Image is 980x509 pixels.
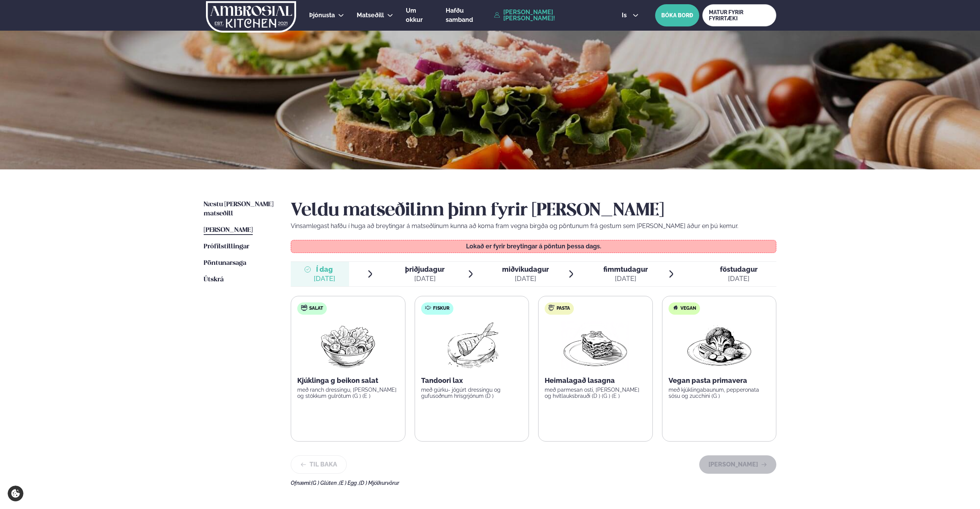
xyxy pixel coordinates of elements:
[204,243,249,250] span: Prófílstillingar
[359,480,399,486] span: (D ) Mjólkurvörur
[622,12,629,18] span: is
[548,305,555,311] img: pasta.svg
[680,305,696,312] span: Vegan
[204,242,249,251] a: Prófílstillingar
[502,265,549,273] span: miðvikudagur
[699,455,776,474] button: [PERSON_NAME]
[406,6,433,25] a: Um okkur
[603,265,648,273] span: fimmtudagur
[314,274,335,283] div: [DATE]
[562,321,629,370] img: Lasagna.png
[204,200,275,218] a: Næstu [PERSON_NAME] matseðill
[433,305,450,312] span: Fiskur
[702,4,776,26] a: MATUR FYRIR FYRIRTÆKI
[446,7,473,23] span: Hafðu samband
[720,274,758,283] div: [DATE]
[291,455,347,474] button: Til baka
[309,305,323,312] span: Salat
[557,305,570,312] span: Pasta
[720,265,758,273] span: föstudagur
[297,376,399,385] p: Kjúklinga g beikon salat
[425,305,431,311] img: fish.svg
[204,260,246,266] span: Pöntunarsaga
[204,259,246,268] a: Pöntunarsaga
[204,226,253,235] a: [PERSON_NAME]
[669,387,770,399] p: með kjúklingabaunum, pepperonata sósu og zucchini (G )
[406,7,423,23] span: Um okkur
[655,4,699,26] button: BÓKA BORÐ
[8,486,23,501] a: Cookie settings
[297,387,399,399] p: með ranch dressingu, [PERSON_NAME] og stökkum gulrótum (G ) (E )
[672,305,679,311] img: Vegan.svg
[314,321,382,370] img: Salad.png
[291,200,776,222] h2: Veldu matseðilinn þinn fyrir [PERSON_NAME]
[494,9,604,21] a: [PERSON_NAME] [PERSON_NAME]!
[204,275,224,284] a: Útskrá
[545,376,646,385] p: Heimalagað lasagna
[446,6,490,25] a: Hafðu samband
[405,274,445,283] div: [DATE]
[603,274,648,283] div: [DATE]
[357,11,384,19] span: Matseðill
[309,11,335,20] a: Þjónusta
[205,1,297,33] img: logo
[314,265,335,274] span: Í dag
[357,11,384,20] a: Matseðill
[291,222,776,231] p: Vinsamlegast hafðu í huga að breytingar á matseðlinum kunna að koma fram vegna birgða og pöntunum...
[502,274,549,283] div: [DATE]
[291,480,776,486] div: Ofnæmi:
[311,480,339,486] span: (G ) Glúten ,
[405,265,445,273] span: þriðjudagur
[301,305,307,311] img: salad.svg
[616,12,644,18] button: is
[685,321,753,370] img: Vegan.png
[545,387,646,399] p: með parmesan osti, [PERSON_NAME] og hvítlauksbrauði (D ) (G ) (E )
[438,321,506,370] img: Fish.png
[204,201,273,217] span: Næstu [PERSON_NAME] matseðill
[669,376,770,385] p: Vegan pasta primavera
[309,11,335,19] span: Þjónusta
[421,376,523,385] p: Tandoori lax
[421,387,523,399] p: með gúrku- jógúrt dressingu og gufusoðnum hrísgrjónum (D )
[339,480,359,486] span: (E ) Egg ,
[204,227,253,233] span: [PERSON_NAME]
[299,243,769,250] p: Lokað er fyrir breytingar á pöntun þessa dags.
[204,276,224,283] span: Útskrá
